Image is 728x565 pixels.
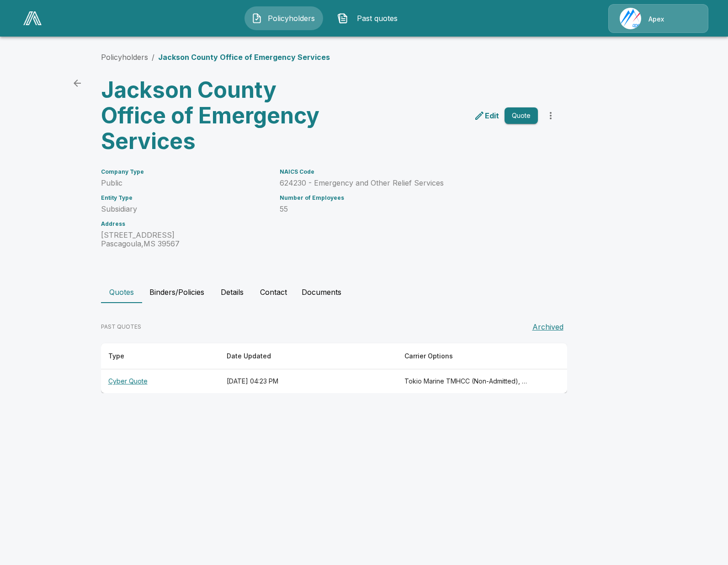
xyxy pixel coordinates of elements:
button: Binders/Policies [142,281,212,303]
a: Policyholders [101,53,148,62]
h3: Jackson County Office of Emergency Services [101,77,327,154]
button: Details [212,281,253,303]
p: Subsidiary [101,205,269,213]
p: Jackson County Office of Emergency Services [158,52,330,63]
img: AA Logo [23,11,42,25]
img: Agency Icon [620,8,641,29]
span: Past quotes [352,13,402,24]
button: more [542,107,560,125]
button: Archived [529,318,567,336]
h6: Entity Type [101,195,269,201]
p: Edit [485,110,499,121]
p: Public [101,179,269,187]
th: [DATE] 04:23 PM [219,369,397,394]
img: Past quotes Icon [337,13,348,24]
h6: Company Type [101,169,269,175]
th: Type [101,343,219,369]
th: Carrier Options [397,343,536,369]
nav: breadcrumb [101,52,330,63]
span: Policyholders [266,13,316,24]
a: edit [472,108,501,123]
p: 624230 - Emergency and Other Relief Services [280,179,537,187]
th: Date Updated [219,343,397,369]
div: policyholder tabs [101,281,627,303]
table: responsive table [101,343,567,393]
th: Cyber Quote [101,369,219,394]
p: 55 [280,205,537,213]
h6: NAICS Code [280,169,537,175]
button: Quotes [101,281,142,303]
a: Agency IconApex [608,4,708,33]
h6: Number of Employees [280,195,537,201]
a: back [68,74,86,92]
p: [STREET_ADDRESS] Pascagoula , MS 39567 [101,231,269,248]
p: Apex [648,15,664,24]
button: Documents [294,281,349,303]
p: PAST QUOTES [101,323,141,331]
img: Policyholders Icon [251,13,262,24]
h6: Address [101,221,269,227]
button: Contact [253,281,294,303]
th: Tokio Marine TMHCC (Non-Admitted), Cowbell (Admitted), Cowbell (Non-Admitted), Coalition (Admitte... [397,369,536,394]
button: Past quotes IconPast quotes [330,6,409,30]
li: / [152,52,154,63]
button: Quote [505,107,538,124]
button: Policyholders IconPolicyholders [244,6,323,30]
